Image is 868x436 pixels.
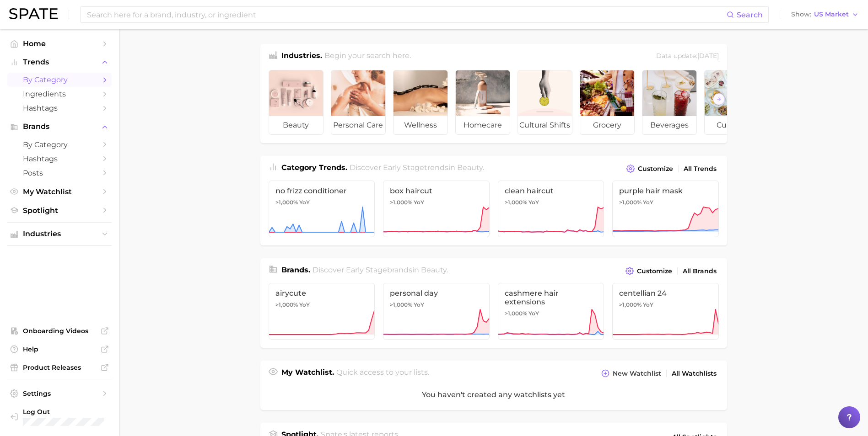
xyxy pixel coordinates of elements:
[7,405,112,429] a: Log out. Currently logged in with e-mail CSnow@ulta.com.
[713,93,725,105] button: Scroll Right
[737,11,763,19] span: Search
[23,122,96,131] span: Brands
[7,361,112,374] a: Product Releases
[383,283,490,340] a: personal day>1,000% YoY
[23,327,96,335] span: Onboarding Videos
[7,55,112,69] button: Trends
[7,152,112,166] a: Hashtags
[637,267,672,275] span: Customize
[390,289,483,298] span: personal day
[580,116,634,134] span: grocery
[669,367,719,380] a: All Watchlists
[789,9,861,21] button: ShowUS Market
[705,116,759,134] span: culinary
[390,301,412,308] span: >1,000%
[281,163,347,172] span: Category Trends .
[299,199,310,206] span: YoY
[791,12,811,17] span: Show
[680,265,719,277] a: All Brands
[642,70,697,135] a: beverages
[324,50,411,63] h2: Begin your search here.
[23,230,96,238] span: Industries
[642,116,696,134] span: beverages
[457,163,483,172] span: beauty
[7,37,112,51] a: Home
[656,50,719,63] div: Data update: [DATE]
[275,301,298,308] span: >1,000%
[498,181,604,237] a: clean haircut>1,000% YoY
[7,101,112,115] a: Hashtags
[7,342,112,356] a: Help
[394,116,447,134] span: wellness
[528,310,539,317] span: YoY
[643,199,653,206] span: YoY
[7,227,112,241] button: Industries
[704,70,759,135] a: culinary
[7,73,112,87] a: by Category
[23,140,96,149] span: by Category
[86,7,727,22] input: Search here for a brand, industry, or ingredient
[23,363,96,372] span: Product Releases
[9,8,58,19] img: SPATE
[269,283,375,340] a: airycute>1,000% YoY
[421,266,447,274] span: beauty
[23,169,96,177] span: Posts
[23,206,96,215] span: Spotlight
[269,181,375,237] a: no frizz conditioner>1,000% YoY
[613,370,661,378] span: New Watchlist
[638,165,673,173] span: Customize
[275,199,298,206] span: >1,000%
[814,12,849,17] span: US Market
[390,186,483,195] span: box haircut
[7,185,112,199] a: My Watchlist
[681,163,719,175] a: All Trends
[456,116,510,134] span: homecare
[23,58,96,66] span: Trends
[518,70,572,135] a: cultural shifts
[505,289,598,306] span: cashmere hair extensions
[23,104,96,112] span: Hashtags
[23,39,96,48] span: Home
[331,116,385,134] span: personal care
[269,70,323,135] a: beauty
[619,186,712,195] span: purple hair mask
[390,199,412,206] span: >1,000%
[23,90,96,98] span: Ingredients
[260,380,727,410] div: You haven't created any watchlists yet
[684,165,717,173] span: All Trends
[612,283,719,340] a: centellian 24>1,000% YoY
[619,289,712,298] span: centellian 24
[275,186,368,195] span: no frizz conditioner
[281,50,322,63] h1: Industries.
[599,367,663,380] button: New Watchlist
[331,70,386,135] a: personal care
[383,181,490,237] a: box haircut>1,000% YoY
[7,120,112,133] button: Brands
[269,116,323,134] span: beauty
[313,266,448,274] span: Discover Early Stage brands in .
[580,70,635,135] a: grocery
[505,199,527,206] span: >1,000%
[7,203,112,218] a: Spotlight
[23,75,96,84] span: by Category
[299,301,310,308] span: YoY
[23,408,104,416] span: Log Out
[7,138,112,152] a: by Category
[281,266,310,274] span: Brands .
[23,187,96,196] span: My Watchlist
[498,283,604,340] a: cashmere hair extensions>1,000% YoY
[23,389,96,398] span: Settings
[643,301,653,308] span: YoY
[505,186,598,195] span: clean haircut
[23,345,96,353] span: Help
[619,199,642,206] span: >1,000%
[505,310,527,317] span: >1,000%
[350,163,484,172] span: Discover Early Stage trends in .
[7,166,112,180] a: Posts
[7,324,112,338] a: Onboarding Videos
[528,199,539,206] span: YoY
[414,301,424,308] span: YoY
[23,154,96,163] span: Hashtags
[455,70,510,135] a: homecare
[393,70,448,135] a: wellness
